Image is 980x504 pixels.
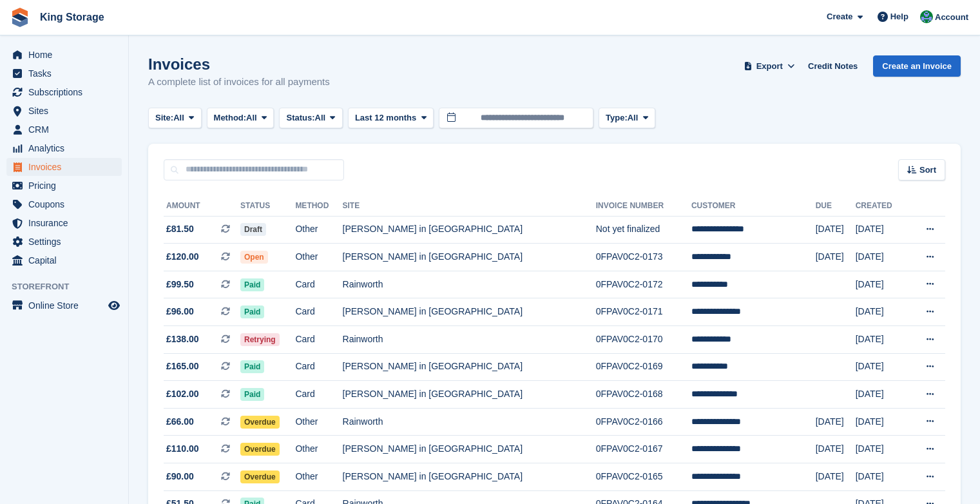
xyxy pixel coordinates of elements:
[343,463,596,491] td: [PERSON_NAME] in [GEOGRAPHIC_DATA]
[279,108,342,129] button: Status: All
[295,381,342,409] td: Card
[6,177,122,195] a: menu
[28,64,106,82] span: Tasks
[596,326,691,354] td: 0FPAV0C2-0170
[6,64,122,82] a: menu
[348,108,434,129] button: Last 12 months
[596,216,691,244] td: Not yet finalized
[596,463,691,491] td: 0FPAV0C2-0165
[240,251,268,264] span: Open
[35,6,110,28] a: King Storage
[295,408,342,436] td: Other
[28,83,106,101] span: Subscriptions
[6,121,122,139] a: menu
[295,436,342,463] td: Other
[873,55,961,77] a: Create an Invoice
[295,326,342,354] td: Card
[596,298,691,326] td: 0FPAV0C2-0171
[240,196,295,217] th: Status
[856,463,907,491] td: [DATE]
[28,233,106,251] span: Settings
[596,244,691,271] td: 0FPAV0C2-0173
[155,111,173,124] span: Site:
[596,271,691,298] td: 0FPAV0C2-0172
[856,381,907,409] td: [DATE]
[856,408,907,436] td: [DATE]
[816,244,856,271] td: [DATE]
[295,196,342,217] th: Method
[166,360,199,373] span: £165.00
[856,271,907,298] td: [DATE]
[240,223,266,236] span: Draft
[12,280,128,293] span: Storefront
[240,360,264,373] span: Paid
[343,244,596,271] td: [PERSON_NAME] in [GEOGRAPHIC_DATA]
[28,177,106,195] span: Pricing
[240,388,264,401] span: Paid
[240,278,264,291] span: Paid
[856,196,907,217] th: Created
[343,216,596,244] td: [PERSON_NAME] in [GEOGRAPHIC_DATA]
[343,408,596,436] td: Rainworth
[856,298,907,326] td: [DATE]
[166,387,199,401] span: £102.00
[816,216,856,244] td: [DATE]
[240,443,280,456] span: Overdue
[355,111,416,124] span: Last 12 months
[606,111,628,124] span: Type:
[816,463,856,491] td: [DATE]
[148,108,202,129] button: Site: All
[240,416,280,429] span: Overdue
[246,111,257,124] span: All
[816,408,856,436] td: [DATE]
[166,442,199,456] span: £110.00
[596,408,691,436] td: 0FPAV0C2-0166
[106,298,122,313] a: Preview store
[28,195,106,213] span: Coupons
[6,158,122,176] a: menu
[295,216,342,244] td: Other
[166,222,194,236] span: £81.50
[816,196,856,217] th: Due
[596,196,691,217] th: Invoice Number
[343,353,596,381] td: [PERSON_NAME] in [GEOGRAPHIC_DATA]
[28,214,106,232] span: Insurance
[596,436,691,463] td: 0FPAV0C2-0167
[28,121,106,139] span: CRM
[343,271,596,298] td: Rainworth
[166,278,194,291] span: £99.50
[10,8,30,27] img: stora-icon-8386f47178a22dfd0bd8f6a31ec36ba5ce8667c1dd55bd0f319d3a0aa187defe.svg
[166,305,194,318] span: £96.00
[6,251,122,269] a: menu
[935,11,968,24] span: Account
[214,111,247,124] span: Method:
[295,463,342,491] td: Other
[596,381,691,409] td: 0FPAV0C2-0168
[920,10,933,23] img: John King
[240,333,280,346] span: Retrying
[6,46,122,64] a: menu
[343,381,596,409] td: [PERSON_NAME] in [GEOGRAPHIC_DATA]
[6,195,122,213] a: menu
[741,55,798,77] button: Export
[756,60,783,73] span: Export
[6,233,122,251] a: menu
[240,470,280,483] span: Overdue
[599,108,655,129] button: Type: All
[343,298,596,326] td: [PERSON_NAME] in [GEOGRAPHIC_DATA]
[6,83,122,101] a: menu
[343,326,596,354] td: Rainworth
[919,164,936,177] span: Sort
[164,196,240,217] th: Amount
[148,75,330,90] p: A complete list of invoices for all payments
[343,196,596,217] th: Site
[856,353,907,381] td: [DATE]
[166,470,194,483] span: £90.00
[343,436,596,463] td: [PERSON_NAME] in [GEOGRAPHIC_DATA]
[6,214,122,232] a: menu
[596,353,691,381] td: 0FPAV0C2-0169
[207,108,274,129] button: Method: All
[148,55,330,73] h1: Invoices
[295,244,342,271] td: Other
[890,10,908,23] span: Help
